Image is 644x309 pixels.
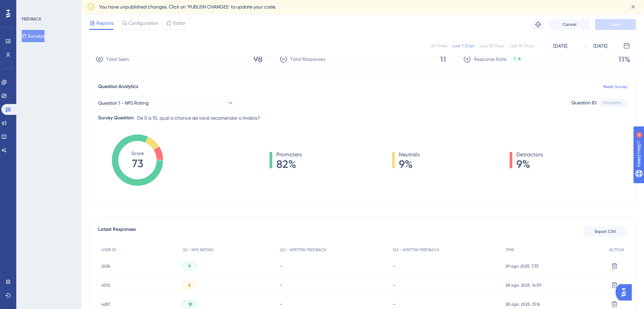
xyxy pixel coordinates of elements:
span: Q2 - WRITTEN FEEDBACK [280,247,326,253]
span: De 0 a 10, qual a chance de você recomendar o imobia? [137,114,260,122]
div: - [280,301,386,307]
button: Surveys [22,30,44,42]
span: Need Help? [16,2,42,10]
div: - [393,263,499,269]
tspan: Score [131,151,144,156]
span: 1 [514,56,515,62]
div: - [393,282,499,288]
div: Last 7 Days [453,43,474,49]
button: Cancel [549,19,590,30]
span: 9% [516,159,543,170]
span: Total Seen [106,55,129,63]
button: Save [595,19,636,30]
span: Save [611,22,620,27]
div: - [393,301,499,307]
span: 4012 [102,282,110,288]
span: Question Analytics [98,83,138,91]
span: Q3 - WRITTEN FEEDBACK [393,247,439,253]
button: Question 1 - NPS Rating [98,96,234,110]
iframe: UserGuiding AI Assistant Launcher [615,282,636,303]
span: Editor [173,19,186,27]
span: 9% [399,159,420,170]
div: Last 30 Days [480,43,504,49]
span: 28 ago. 2025, 13:16 [505,302,540,307]
span: Latest Responses [98,225,136,238]
a: Reset Survey [603,84,627,89]
div: [DATE] [593,42,607,50]
span: Cancel [563,22,576,27]
span: Export CSV [595,229,616,234]
span: 4287 [102,302,110,307]
span: 11% [618,54,630,65]
span: Question 1 - NPS Rating [98,99,149,107]
span: Configuration [128,19,158,27]
span: Total Responses [290,55,325,63]
span: ACTION [609,247,624,253]
span: Reports [96,19,113,27]
span: 11 [440,54,446,65]
span: Q1 - NPS RATING [183,247,214,253]
span: 28 ago. 2025, 14:59 [505,282,541,288]
button: Export CSV [583,226,627,237]
div: - [280,282,386,288]
div: Question ID: [571,99,597,107]
div: - [280,263,386,269]
div: 4 [47,3,49,9]
div: All Times [431,43,447,49]
span: 8 [188,282,191,288]
tspan: 73 [132,157,143,170]
span: 29 ago. 2025, 7:33 [505,263,538,269]
span: 82% [276,159,302,170]
span: Detractors [516,151,543,159]
span: USER ID [102,247,116,253]
span: Promoters [276,151,302,159]
span: You have unpublished changes. Click on ‘PUBLISH CHANGES’ to update your code. [99,3,276,11]
span: 98 [254,54,262,65]
span: TIME [505,247,514,253]
span: Response Rate [474,55,507,63]
div: 97cb499a... [603,100,624,106]
span: 9 [188,263,191,269]
span: 2434 [102,263,110,269]
div: Survey Question: [98,114,134,122]
span: Neutrals [399,151,420,159]
div: FEEDBACK [22,16,41,22]
div: [DATE] [553,42,567,50]
span: 10 [188,302,192,307]
div: Last 90 Days [510,43,534,49]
